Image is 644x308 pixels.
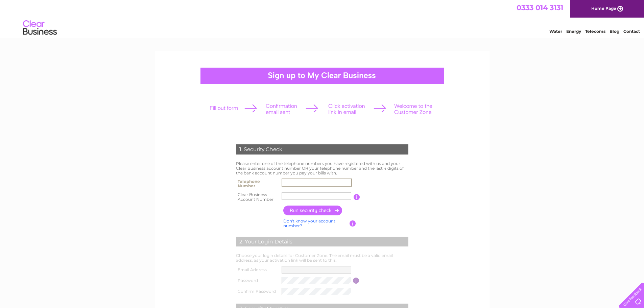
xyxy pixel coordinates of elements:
input: Information [353,278,359,284]
input: Information [350,220,356,227]
th: Email Address [234,264,280,275]
a: Energy [566,29,581,34]
div: 2. Your Login Details [236,237,408,247]
th: Clear Business Account Number [234,190,280,204]
th: Confirm Password [234,286,280,297]
div: 1. Security Check [236,144,408,155]
div: Clear Business is a trading name of Verastar Limited (registered in [GEOGRAPHIC_DATA] No. 3667643... [163,4,482,33]
input: Information [354,194,360,200]
a: 0333 014 3131 [517,3,563,12]
img: logo.png [23,18,57,38]
td: Please enter one of the telephone numbers you have registered with us and your Clear Business acc... [234,160,410,177]
th: Password [234,275,280,286]
a: Blog [610,29,619,34]
a: Telecoms [585,29,605,34]
a: Water [549,29,562,34]
td: Choose your login details for Customer Zone. The email must be a valid email address, as your act... [234,252,410,264]
a: Contact [623,29,640,34]
a: Don't know your account number? [283,218,335,228]
th: Telephone Number [234,177,280,190]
